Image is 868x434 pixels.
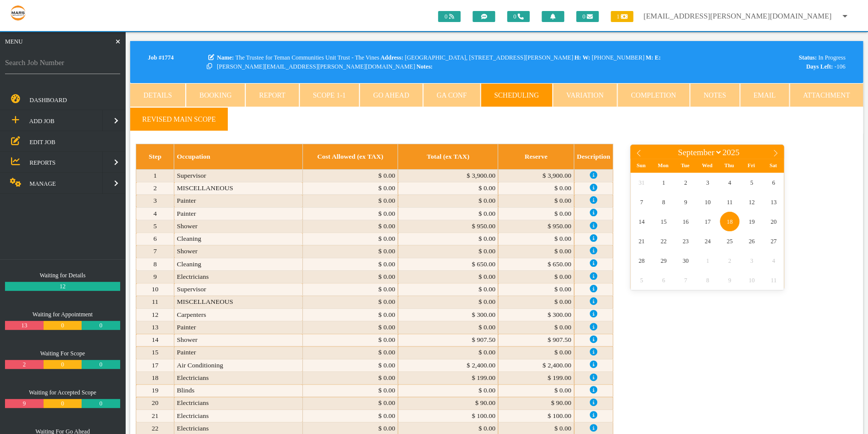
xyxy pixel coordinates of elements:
span: Thu [718,163,740,168]
a: Doors/doorway frames Remove, dispose of all hooks etc and repair, patch and paint using Teman spe... [590,324,597,331]
span: MENU [5,37,23,46]
td: $ 0.00 [302,334,398,346]
span: REPORTS [30,159,56,166]
a: 0 [44,321,82,330]
td: $ 0.00 [302,207,398,220]
a: 0 [82,321,120,330]
td: $ 100.00 [398,409,498,422]
a: Waiting for Appointment [33,311,93,318]
span: September 30, 2025 [676,251,695,270]
a: Windows/screens/locks Remove diamond grill and supply and install new “Screenguard” mesh security... [590,248,597,255]
b: Job # 1774 [148,54,174,61]
td: $ 0.00 [498,321,574,333]
td: $ 0.00 [302,220,398,232]
td: $ 199.00 [498,371,574,384]
span: October 1, 2025 [698,251,717,270]
th: Total (ex TAX) [398,144,498,169]
span: Sat [762,163,784,168]
a: Ceiling Clean during builders clean [590,261,597,268]
span: 0 [507,11,530,22]
a: Variation [553,83,617,107]
span: September 21, 2025 [632,231,651,251]
span: The Trustee for Teman Communities Unit Trust - The Vines [217,54,379,61]
td: 7 [136,245,174,258]
td: Painter [174,207,303,220]
a: 2 [5,360,43,369]
span: September 10, 2025 [698,192,717,212]
td: 3 [136,195,174,207]
a: 0 [44,360,82,369]
td: $ 0.00 [302,321,398,333]
td: Shower [174,334,303,346]
a: 0 [82,399,120,408]
td: $ 0.00 [398,384,498,397]
td: $ 2,400.00 [498,359,574,371]
span: September 15, 2025 [654,212,673,231]
a: Completion [617,83,690,107]
td: $ 0.00 [302,283,398,296]
td: $ 0.00 [398,233,498,245]
td: Painter [174,195,303,207]
a: 0 [82,360,120,369]
a: Revised Main scope [130,107,228,131]
a: Supervisor Visit [590,172,597,179]
a: Power points/switches Remove, dispose, supply and install new [590,412,597,419]
a: Doorway frames Repair, patch and paint Woodland Grey [590,210,597,217]
span: September 19, 2025 [742,212,761,231]
td: 21 [136,409,174,422]
span: Wed [696,163,718,168]
span: October 9, 2025 [720,270,739,290]
span: Mon [652,163,674,168]
span: EDIT JOB [30,138,55,145]
a: Scheduling [481,83,553,107]
a: Walls/ Cladding / Bricks Clean during builders clean [590,235,597,242]
b: Notes: [416,63,433,70]
td: $ 0.00 [398,296,498,308]
td: $ 90.00 [398,397,498,409]
span: September 6, 2025 [764,173,783,192]
td: $ 0.00 [498,195,574,207]
div: In Progress -106 [679,53,845,71]
td: $ 0.00 [302,371,398,384]
td: Blinds [174,384,303,397]
td: $ 0.00 [498,245,574,258]
td: Cleaning [174,233,303,245]
td: $ 0.00 [498,182,574,195]
td: $ 0.00 [302,397,398,409]
span: September 13, 2025 [764,192,783,212]
a: Scope 1-1 [299,83,359,107]
b: H: [574,54,581,61]
td: $ 0.00 [498,346,574,359]
td: 9 [136,270,174,283]
a: Waiting For Scope [40,350,85,357]
span: September 11, 2025 [720,192,739,212]
a: Light fittings Remove, dispose, supply and install Teman Spec Fan [590,374,597,381]
td: $ 650.00 [398,258,498,270]
span: 0 [438,11,461,22]
a: 13 [5,321,43,330]
td: $ 650.00 [498,258,574,270]
td: $ 0.00 [498,296,574,308]
td: MISCELLANEOUS [174,296,303,308]
td: Painter [174,321,303,333]
th: Cost Allowed (ex TAX) [302,144,398,169]
b: Address: [380,54,403,61]
td: $ 0.00 [398,207,498,220]
td: MISCELLANEOUS [174,182,303,195]
td: 2 [136,182,174,195]
td: $ 0.00 [302,384,398,397]
b: Status: [798,54,816,61]
span: October 8, 2025 [698,270,717,290]
span: September 14, 2025 [632,212,651,231]
td: $ 0.00 [398,195,498,207]
td: $ 907.50 [498,334,574,346]
td: 19 [136,384,174,397]
span: September 8, 2025 [654,192,673,212]
td: $ 300.00 [498,308,574,321]
b: E: [655,54,661,61]
select: Month [674,147,722,158]
span: September 25, 2025 [720,231,739,251]
span: [PERSON_NAME][EMAIL_ADDRESS][PERSON_NAME][DOMAIN_NAME] [217,54,661,70]
span: 1 [611,11,633,22]
img: s3file [10,5,26,21]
